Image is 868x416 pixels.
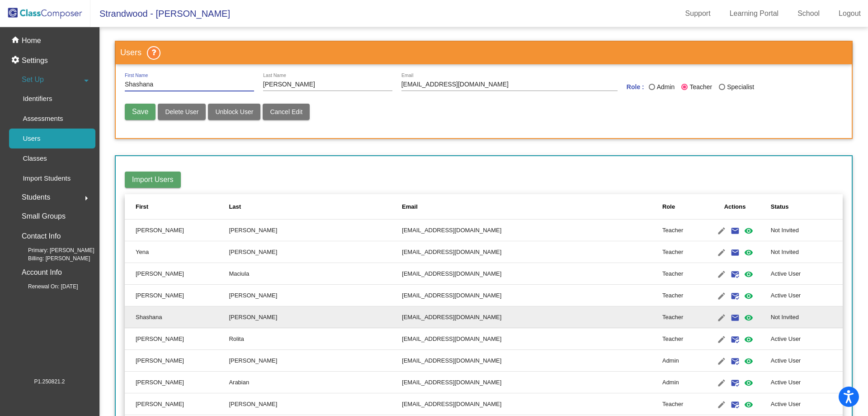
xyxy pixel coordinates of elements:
[771,263,843,285] td: Active User
[23,173,71,184] p: Import Students
[402,350,662,372] td: [EMAIL_ADDRESS][DOMAIN_NAME]
[730,356,741,367] mat-icon: mark_email_read
[402,328,662,350] td: [EMAIL_ADDRESS][DOMAIN_NAME]
[11,55,22,66] mat-icon: settings
[132,108,148,115] span: Save
[678,6,718,21] a: Support
[23,113,63,124] p: Assessments
[215,108,253,115] span: Unblock User
[229,328,402,350] td: Rolita
[22,191,50,204] span: Students
[743,334,754,345] mat-icon: visibility
[23,133,40,144] p: Users
[229,241,402,263] td: [PERSON_NAME]
[662,220,699,241] td: Teacher
[716,291,727,301] mat-icon: edit
[22,266,62,279] p: Account Info
[22,35,41,46] p: Home
[402,285,662,306] td: [EMAIL_ADDRESS][DOMAIN_NAME]
[790,6,827,21] a: School
[229,263,402,285] td: Maciula
[23,153,47,164] p: Classes
[662,328,699,350] td: Teacher
[81,75,92,86] mat-icon: arrow_drop_down
[229,285,402,306] td: [PERSON_NAME]
[655,82,675,92] div: Admin
[730,399,741,410] mat-icon: mark_email_read
[229,350,402,372] td: [PERSON_NAME]
[743,291,754,301] mat-icon: visibility
[627,82,644,95] mat-label: Role :
[771,372,843,393] td: Active User
[229,220,402,241] td: [PERSON_NAME]
[22,210,66,223] p: Small Groups
[771,220,843,241] td: Not Invited
[649,82,761,95] mat-radio-group: Last Name
[125,241,229,263] td: Yena
[743,312,754,323] mat-icon: visibility
[771,328,843,350] td: Active User
[771,306,843,328] td: Not Invited
[22,55,48,66] p: Settings
[402,263,662,285] td: [EMAIL_ADDRESS][DOMAIN_NAME]
[743,269,754,280] mat-icon: visibility
[229,306,402,328] td: [PERSON_NAME]
[771,393,843,415] td: Active User
[716,378,727,388] mat-icon: edit
[688,82,712,92] div: Teacher
[730,247,741,258] mat-icon: email
[14,282,78,291] span: Renewal On: [DATE]
[743,378,754,388] mat-icon: visibility
[229,202,241,211] div: Last
[743,225,754,236] mat-icon: visibility
[14,246,94,254] span: Primary: [PERSON_NAME]
[730,312,741,323] mat-icon: email
[716,399,727,410] mat-icon: edit
[716,356,727,367] mat-icon: edit
[662,306,699,328] td: Teacher
[125,104,156,120] button: Save
[136,202,229,211] div: First
[125,393,229,415] td: [PERSON_NAME]
[116,42,852,64] h3: Users
[125,263,229,285] td: [PERSON_NAME]
[263,104,310,120] button: Cancel Edit
[771,350,843,372] td: Active User
[125,350,229,372] td: [PERSON_NAME]
[662,372,699,393] td: Admin
[662,285,699,306] td: Teacher
[81,193,92,204] mat-icon: arrow_right
[208,104,260,120] button: Unblock User
[402,306,662,328] td: [EMAIL_ADDRESS][DOMAIN_NAME]
[125,328,229,350] td: [PERSON_NAME]
[402,393,662,415] td: [EMAIL_ADDRESS][DOMAIN_NAME]
[662,202,675,211] div: Role
[401,81,618,88] input: E Mail
[716,334,727,345] mat-icon: edit
[125,172,181,188] button: Import Users
[270,108,302,115] span: Cancel Edit
[730,291,741,301] mat-icon: mark_email_read
[716,247,727,258] mat-icon: edit
[229,372,402,393] td: Arabian
[23,93,52,104] p: Identifiers
[662,350,699,372] td: Admin
[402,241,662,263] td: [EMAIL_ADDRESS][DOMAIN_NAME]
[831,6,868,21] a: Logout
[743,399,754,410] mat-icon: visibility
[743,356,754,367] mat-icon: visibility
[132,176,174,183] span: Import Users
[125,220,229,241] td: [PERSON_NAME]
[771,241,843,263] td: Not Invited
[730,378,741,388] mat-icon: mark_email_read
[125,81,254,88] input: First Name
[125,306,229,328] td: Shashana
[730,334,741,345] mat-icon: mark_email_read
[158,104,206,120] button: Delete User
[90,6,230,21] span: Strandwood - [PERSON_NAME]
[22,73,44,86] span: Set Up
[136,202,148,211] div: First
[725,82,754,92] div: Specialist
[125,285,229,306] td: [PERSON_NAME]
[14,254,90,263] span: Billing: [PERSON_NAME]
